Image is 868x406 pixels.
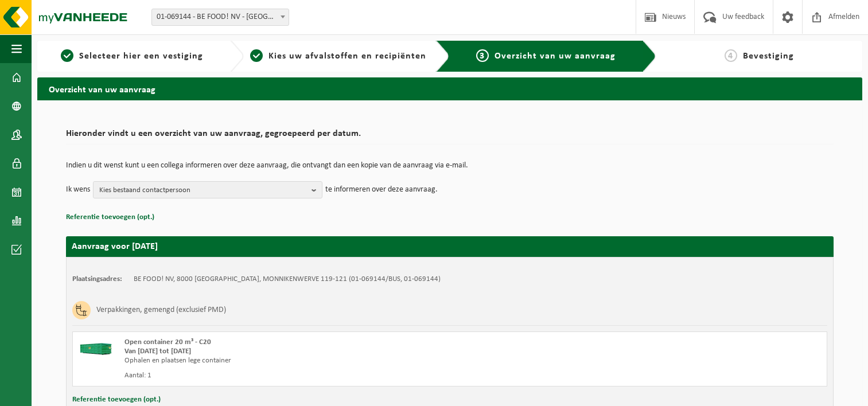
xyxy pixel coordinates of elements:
span: Selecteer hier een vestiging [79,52,203,61]
span: Bevestiging [743,52,794,61]
span: 1 [61,49,73,62]
button: Kies bestaand contactpersoon [93,181,322,198]
span: 01-069144 - BE FOOD! NV - BRUGGE [152,9,289,25]
span: 2 [250,49,263,62]
span: 4 [725,49,737,62]
span: 01-069144 - BE FOOD! NV - BRUGGE [151,9,289,26]
strong: Van [DATE] tot [DATE] [124,348,191,355]
strong: Aanvraag voor [DATE] [72,242,158,251]
p: Indien u dit wenst kunt u een collega informeren over deze aanvraag, die ontvangt dan een kopie v... [66,162,834,170]
a: 2Kies uw afvalstoffen en recipiënten [250,49,427,63]
span: Overzicht van uw aanvraag [495,52,616,61]
span: Kies uw afvalstoffen en recipiënten [268,52,426,61]
div: Ophalen en plaatsen lege container [124,356,496,365]
div: Aantal: 1 [124,371,496,380]
span: Open container 20 m³ - C20 [124,338,211,346]
a: 1Selecteer hier een vestiging [43,49,221,63]
strong: Plaatsingsadres: [72,275,122,283]
h2: Hieronder vindt u een overzicht van uw aanvraag, gegroepeerd per datum. [66,129,834,145]
p: te informeren over deze aanvraag. [325,181,438,198]
h2: Overzicht van uw aanvraag [37,77,862,100]
button: Referentie toevoegen (opt.) [66,210,154,225]
span: Kies bestaand contactpersoon [99,182,307,199]
span: 3 [476,49,489,62]
h3: Verpakkingen, gemengd (exclusief PMD) [96,301,226,319]
img: HK-XC-20-GN-00.png [79,338,113,355]
td: BE FOOD! NV, 8000 [GEOGRAPHIC_DATA], MONNIKENWERVE 119-121 (01-069144/BUS, 01-069144) [134,275,441,284]
p: Ik wens [66,181,90,198]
